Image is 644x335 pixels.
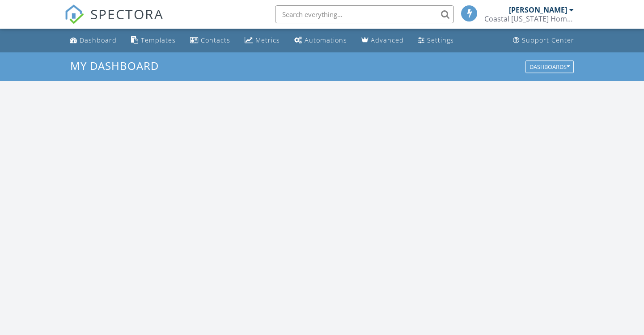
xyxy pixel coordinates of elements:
div: Support Center [522,36,574,44]
img: The Best Home Inspection Software - Spectora [64,4,84,24]
div: [PERSON_NAME] [509,5,567,14]
div: Automations [305,36,347,44]
span: My Dashboard [70,58,159,73]
div: Coastal Virginia Home Inspections [484,14,574,23]
span: SPECTORA [90,4,164,23]
a: Templates [127,32,179,49]
div: Contacts [201,36,230,44]
a: Settings [415,32,458,49]
div: Dashboard [80,36,117,44]
input: Search everything... [275,5,454,23]
div: Settings [427,36,454,44]
div: Templates [141,36,176,44]
a: Dashboard [66,32,120,49]
a: SPECTORA [64,12,164,31]
a: Metrics [241,32,284,49]
div: Dashboards [530,64,570,70]
button: Dashboards [525,60,574,73]
div: Metrics [255,36,280,44]
a: Advanced [358,32,407,49]
a: Support Center [509,32,578,49]
div: Advanced [371,36,404,44]
a: Automations (Basic) [291,32,351,49]
a: Contacts [186,32,234,49]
